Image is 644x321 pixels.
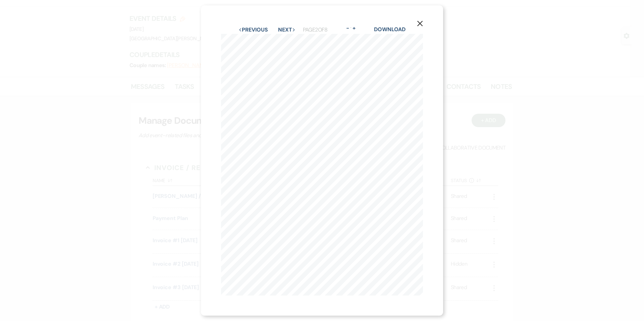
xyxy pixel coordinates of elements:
[374,26,405,33] a: Download
[238,27,268,33] button: Previous
[278,27,296,33] button: Next
[303,25,328,34] p: Page 2 of 8
[351,25,357,31] button: +
[345,25,351,31] button: -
